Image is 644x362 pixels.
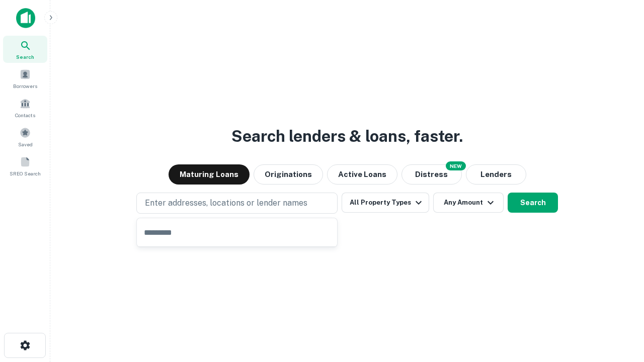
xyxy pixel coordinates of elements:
span: Search [16,53,34,61]
iframe: Chat Widget [594,282,644,330]
a: Contacts [3,94,47,121]
a: Saved [3,123,47,150]
button: All Property Types [342,193,429,213]
span: Saved [18,140,33,148]
h3: Search lenders & loans, faster. [231,124,463,148]
a: SREO Search [3,152,47,179]
button: Active Loans [327,164,397,185]
button: Maturing Loans [169,164,250,185]
img: capitalize-icon.png [16,8,35,28]
span: SREO Search [10,169,41,177]
button: Originations [254,164,323,185]
a: Borrowers [3,65,47,92]
button: Search [508,193,558,213]
button: Enter addresses, locations or lender names [136,193,338,214]
button: Lenders [466,164,526,185]
span: Contacts [15,111,35,119]
button: Any Amount [433,193,504,213]
button: Search distressed loans with lien and other non-mortgage details. [401,164,462,185]
a: Search [3,36,47,63]
div: NEW [446,161,466,170]
p: Enter addresses, locations or lender names [145,197,307,209]
span: Borrowers [13,82,37,90]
